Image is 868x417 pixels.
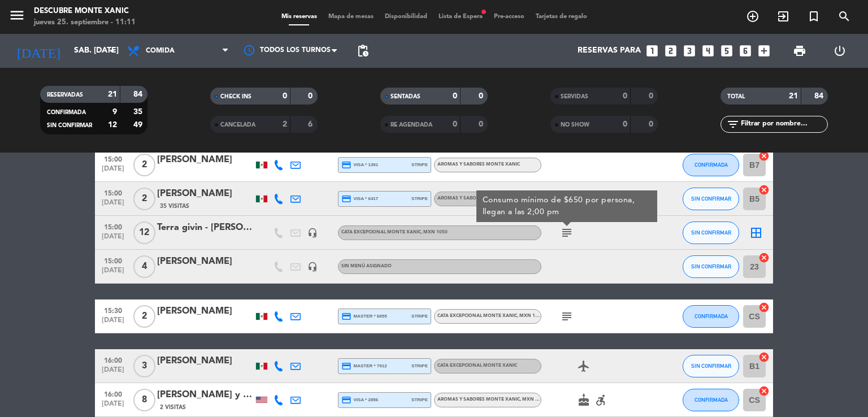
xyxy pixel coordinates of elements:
[99,152,127,165] span: 15:00
[108,90,117,98] strong: 21
[99,366,127,379] span: [DATE]
[99,353,127,366] span: 16:00
[108,121,117,129] strong: 12
[530,14,593,20] span: Tarjetas de regalo
[99,233,127,246] span: [DATE]
[146,47,175,55] span: Comida
[776,10,790,23] i: exit_to_app
[341,194,378,204] span: visa * 6417
[577,359,591,373] i: airplanemode_active
[437,162,520,167] span: Aromas y Sabores Monte Xanic
[578,46,641,55] span: Reservas para
[157,220,253,235] div: Terra givin - [PERSON_NAME]
[695,397,728,403] span: CONFIRMADA
[356,44,370,58] span: pending_actions
[746,10,759,23] i: add_circle_outline
[8,7,25,24] i: menu
[560,226,574,240] i: subject
[133,188,155,210] span: 2
[757,44,771,58] i: add_box
[323,14,379,20] span: Mapa de mesas
[789,92,798,100] strong: 21
[157,354,253,368] div: [PERSON_NAME]
[34,6,136,17] div: Descubre Monte Xanic
[157,304,253,319] div: [PERSON_NAME]
[437,363,517,368] span: Cata Excepcional Monte Xanic
[341,160,378,170] span: visa * 1391
[577,393,591,407] i: cake
[379,14,433,20] span: Disponibilidad
[341,194,351,204] i: credit_card
[341,395,351,405] i: credit_card
[695,313,728,319] span: CONFIRMADA
[623,92,627,100] strong: 0
[691,196,731,202] span: SIN CONFIRMAR
[798,7,829,26] span: Reserva especial
[411,161,428,168] span: stripe
[390,94,420,99] span: SENTADAS
[437,397,546,402] span: Aromas y Sabores Monte Xanic
[561,94,588,99] span: SERVIDAS
[488,14,530,20] span: Pre-acceso
[623,120,627,128] strong: 0
[160,403,186,412] span: 2 Visitas
[341,361,351,371] i: credit_card
[829,7,860,26] span: BUSCAR
[683,255,739,278] button: SIN CONFIRMAR
[682,44,697,58] i: looks_3
[758,302,770,313] i: cancel
[341,160,351,170] i: credit_card
[411,396,428,403] span: stripe
[99,303,127,316] span: 15:30
[560,310,574,323] i: subject
[683,221,739,244] button: SIN CONFIRMAR
[479,92,485,100] strong: 0
[837,10,851,23] i: search
[133,154,155,176] span: 2
[112,108,117,116] strong: 9
[561,122,589,128] span: NO SHOW
[517,314,544,318] span: , MXN 1050
[8,38,68,63] i: [DATE]
[341,230,448,234] span: Cata Excepcional Monte Xanic
[740,118,827,131] input: Filtrar por nombre...
[47,110,86,115] span: CONFIRMADA
[421,230,448,234] span: , MXN 1050
[99,220,127,233] span: 15:00
[133,355,155,377] span: 3
[411,362,428,370] span: stripe
[453,120,457,128] strong: 0
[433,14,488,20] span: Lista de Espera
[649,120,656,128] strong: 0
[308,92,315,100] strong: 0
[99,387,127,400] span: 16:00
[453,92,457,100] strong: 0
[133,90,145,98] strong: 84
[479,120,485,128] strong: 0
[99,400,127,413] span: [DATE]
[341,264,392,268] span: Sin menú asignado
[594,393,607,407] i: accessible_forward
[157,186,253,201] div: [PERSON_NAME]
[105,44,119,58] i: arrow_drop_down
[99,165,127,178] span: [DATE]
[727,94,745,99] span: TOTAL
[157,153,253,167] div: [PERSON_NAME]
[276,14,323,20] span: Mis reservas
[691,229,731,236] span: SIN CONFIRMAR
[99,316,127,329] span: [DATE]
[34,17,136,28] div: jueves 25. septiembre - 11:11
[8,7,25,28] button: menu
[701,44,715,58] i: looks_4
[47,92,83,98] span: RESERVADAS
[341,361,387,371] span: master * 7912
[307,228,318,238] i: headset_mic
[814,92,826,100] strong: 84
[47,123,92,128] span: SIN CONFIRMAR
[483,194,652,218] div: Consumo mínimo de $650 por persona, llegan a las 2;00 pm
[749,226,763,240] i: border_all
[99,186,127,199] span: 15:00
[220,122,255,128] span: CANCELADA
[437,196,520,201] span: Aromas y Sabores Monte Xanic
[683,305,739,328] button: CONFIRMADA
